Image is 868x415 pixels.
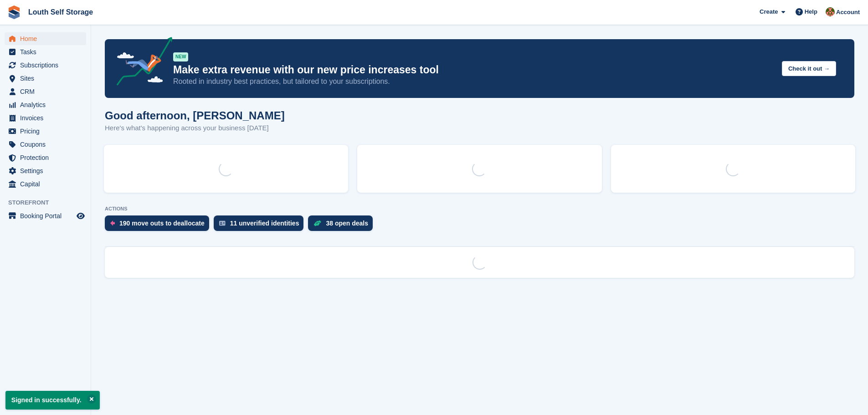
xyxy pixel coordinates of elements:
span: Home [20,32,75,45]
p: Here's what's happening across your business [DATE] [105,123,285,133]
a: menu [5,72,86,85]
a: menu [5,46,86,58]
a: Louth Self Storage [25,5,97,20]
span: Analytics [20,98,75,111]
button: Check it out → [782,61,836,76]
a: 190 move outs to deallocate [105,215,214,236]
p: Make extra revenue with our new price increases tool [173,63,775,77]
a: menu [5,98,86,111]
div: NEW [173,52,188,61]
a: menu [5,125,86,138]
span: Protection [20,151,75,164]
a: menu [5,164,86,177]
span: Account [836,8,860,17]
h1: Good afternoon, [PERSON_NAME] [105,109,285,122]
a: menu [5,59,86,72]
span: Invoices [20,112,75,124]
span: Sites [20,72,75,85]
p: Signed in successfully. [5,391,100,410]
img: deal-1b604bf984904fb50ccaf53a9ad4b4a5d6e5aea283cecdc64d6e3604feb123c2.svg [313,220,321,226]
span: Subscriptions [20,59,75,72]
a: 38 open deals [308,215,377,236]
span: Help [805,7,817,16]
a: menu [5,210,86,222]
a: menu [5,151,86,164]
img: Andy Smith [826,7,835,16]
span: Settings [20,164,75,177]
span: Tasks [20,46,75,58]
span: Booking Portal [20,210,75,222]
img: move_outs_to_deallocate_icon-f764333ba52eb49d3ac5e1228854f67142a1ed5810a6f6cc68b1a99e826820c5.svg [110,220,115,226]
img: verify_identity-adf6edd0f0f0b5bbfe63781bf79b02c33cf7c696d77639b501bdc392416b5a36.svg [219,220,226,226]
a: menu [5,112,86,124]
a: menu [5,138,86,151]
div: 190 move outs to deallocate [119,220,205,227]
img: price-adjustments-announcement-icon-8257ccfd72463d97f412b2fc003d46551f7dbcb40ab6d574587a9cd5c0d94... [109,37,173,89]
span: Capital [20,178,75,190]
span: CRM [20,85,75,98]
img: stora-icon-8386f47178a22dfd0bd8f6a31ec36ba5ce8667c1dd55bd0f319d3a0aa187defe.svg [7,5,21,19]
a: Preview store [75,210,86,221]
p: Rooted in industry best practices, but tailored to your subscriptions. [173,77,775,87]
span: Pricing [20,125,75,138]
p: ACTIONS [105,206,854,212]
span: Coupons [20,138,75,151]
span: Create [760,7,778,16]
a: menu [5,178,86,190]
div: 38 open deals [326,220,368,227]
a: menu [5,32,86,45]
span: Storefront [8,198,91,207]
a: 11 unverified identities [214,215,308,236]
div: 11 unverified identities [230,220,299,227]
a: menu [5,85,86,98]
